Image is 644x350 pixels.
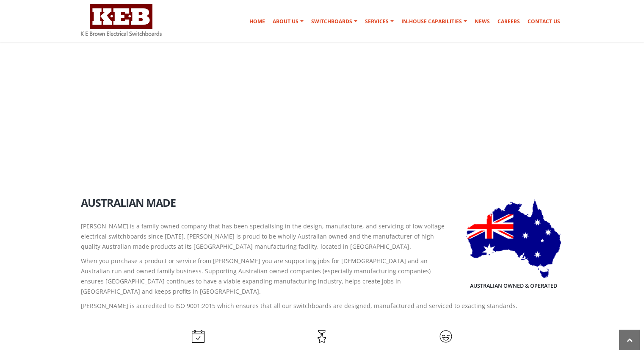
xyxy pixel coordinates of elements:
a: Contact Us [524,13,564,30]
h2: Australian Made [81,197,564,208]
li: About Us [529,147,561,158]
a: In-house Capabilities [398,13,470,30]
h5: Australian Owned & Operated [470,282,557,290]
img: K E Brown Electrical Switchboards [81,4,162,36]
a: Switchboards [308,13,361,30]
a: Home [512,149,528,156]
a: Home [246,13,268,30]
a: Careers [494,13,523,30]
p: When you purchase a product or service from [PERSON_NAME] you are supporting jobs for [DEMOGRAPHI... [81,256,564,297]
p: [PERSON_NAME] is accredited to ISO 9001:2015 which ensures that all our switchboards are designed... [81,301,564,311]
a: Services [362,13,397,30]
a: News [471,13,493,30]
h1: About Us [81,142,134,167]
p: [PERSON_NAME] is a family owned company that has been specialising in the design, manufacture, an... [81,221,564,252]
a: About Us [269,13,307,30]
